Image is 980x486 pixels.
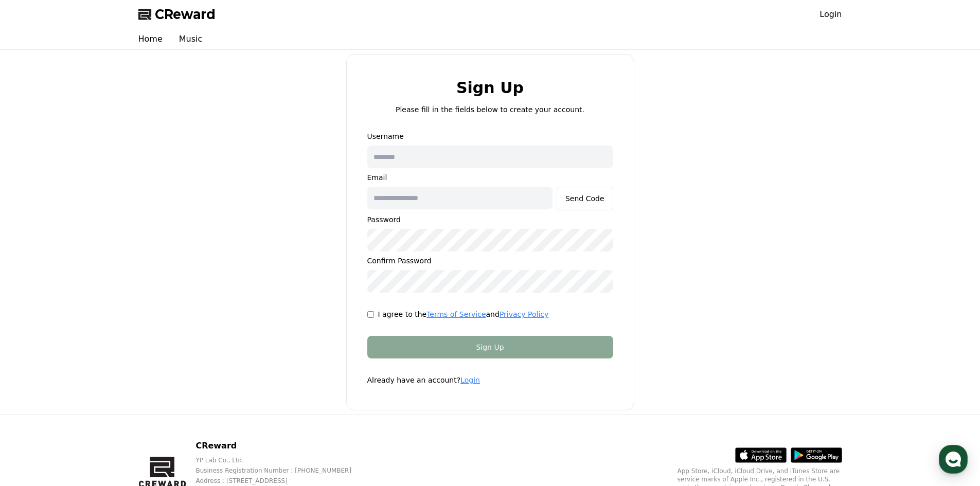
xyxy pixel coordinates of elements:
div: Sign Up [388,342,593,352]
p: Please fill in the fields below to create your account. [396,104,584,115]
span: Messages [85,342,116,350]
p: I agree to the and [378,309,549,319]
h2: Sign Up [456,79,524,96]
p: Confirm Password [367,256,613,266]
p: Business Registration Number : [PHONE_NUMBER] [195,466,368,475]
span: CReward [155,6,216,23]
button: Send Code [557,187,613,210]
p: Password [367,214,613,225]
a: CReward [138,6,216,23]
a: Terms of Service [426,310,486,318]
p: Username [367,131,613,141]
span: Home [26,341,44,350]
a: Login [819,8,842,21]
a: Music [171,29,211,49]
p: Already have an account? [367,375,613,385]
a: Login [460,376,480,384]
p: YP Lab Co., Ltd. [195,456,368,464]
span: Settings [152,341,177,350]
button: Sign Up [367,336,613,358]
a: Messages [68,326,133,352]
a: Home [3,326,68,352]
p: Email [367,172,613,183]
a: Settings [133,326,198,352]
a: Home [130,29,171,49]
p: CReward [195,440,368,452]
p: Address : [STREET_ADDRESS] [195,477,368,485]
a: Privacy Policy [500,310,548,318]
div: Send Code [565,193,604,204]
